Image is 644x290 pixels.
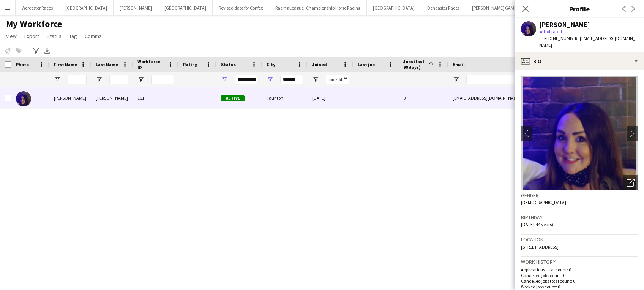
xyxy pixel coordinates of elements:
input: Workforce ID Filter Input [151,75,174,84]
span: | [EMAIL_ADDRESS][DOMAIN_NAME] [539,35,635,48]
button: Open Filter Menu [221,76,228,83]
span: My Workforce [6,18,62,30]
a: View [3,31,20,41]
button: [GEOGRAPHIC_DATA] [158,0,213,15]
span: First Name [54,62,77,67]
app-action-btn: Advanced filters [32,46,41,55]
span: Status [221,62,236,67]
span: Last Name [96,62,118,67]
button: Open Filter Menu [54,76,61,83]
span: Not rated [544,29,562,34]
span: Status [47,33,62,40]
input: City Filter Input [280,75,303,84]
a: Export [21,31,42,41]
span: [DATE] (44 years) [521,222,553,227]
input: First Name Filter Input [68,75,87,84]
h3: Location [521,236,638,243]
a: Status [44,31,65,41]
button: Worcester Races [16,0,59,15]
span: [DEMOGRAPHIC_DATA] [521,200,566,205]
img: Chloe Marchant [16,91,31,106]
button: Doncaster Races [421,0,466,15]
h3: Profile [515,4,644,14]
div: Bio [515,52,644,70]
button: Open Filter Menu [453,76,459,83]
span: Active [221,95,245,101]
span: Comms [85,33,102,40]
input: Joined Filter Input [326,75,349,84]
span: Photo [16,62,29,67]
app-action-btn: Export XLSX [43,46,52,55]
h3: Gender [521,192,638,199]
button: [PERSON_NAME] [114,0,158,15]
button: Open Filter Menu [96,76,103,83]
button: [PERSON_NAME] GAMING Ltd [466,0,535,15]
div: 161 [133,87,178,108]
p: Cancelled jobs count: 0 [521,273,638,278]
p: Cancelled jobs total count: 0 [521,278,638,284]
div: Taunton [262,87,308,108]
p: Applications total count: 0 [521,267,638,273]
div: [EMAIL_ADDRESS][DOMAIN_NAME] [448,87,600,108]
button: Open Filter Menu [267,76,273,83]
span: t. [PHONE_NUMBER] [539,35,579,41]
div: 0 [399,87,448,108]
span: Rating [183,62,197,67]
div: [PERSON_NAME] [539,21,590,28]
button: Open Filter Menu [137,76,144,83]
button: [GEOGRAPHIC_DATA] [59,0,114,15]
input: Email Filter Input [466,75,595,84]
button: Open Filter Menu [312,76,319,83]
span: Jobs (last 90 days) [403,59,425,70]
input: Last Name Filter Input [109,75,128,84]
button: Racing League -Championship Horse Racing [269,0,367,15]
h3: Work history [521,258,638,265]
button: Revised date for Confex [213,0,269,15]
div: [DATE] [308,87,353,108]
img: Crew avatar or photo [521,76,638,190]
span: Workforce ID [137,59,165,70]
div: [PERSON_NAME] [49,87,91,108]
a: Tag [66,31,80,41]
span: Export [24,33,39,40]
span: View [6,33,17,40]
span: [STREET_ADDRESS] [521,244,559,250]
p: Worked jobs count: 0 [521,284,638,290]
a: Comms [82,31,105,41]
span: Tag [69,33,77,40]
button: [GEOGRAPHIC_DATA] [367,0,421,15]
span: Joined [312,62,327,67]
span: Email [453,62,465,67]
div: Open photos pop-in [623,175,638,190]
span: Last job [358,62,375,67]
h3: Birthday [521,214,638,221]
div: [PERSON_NAME] [91,87,133,108]
span: City [267,62,275,67]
